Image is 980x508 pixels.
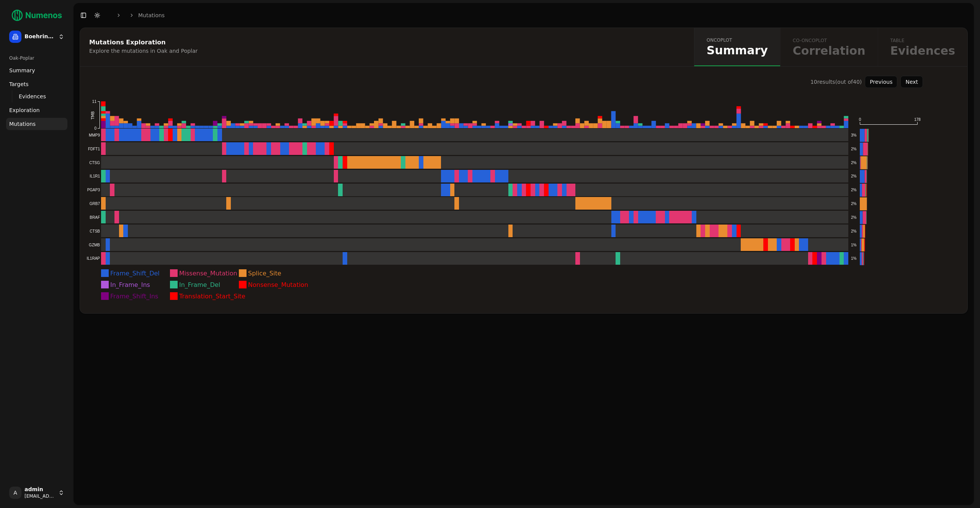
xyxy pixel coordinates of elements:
[865,76,897,88] button: Previous
[84,238,848,251] a: GZMB
[16,91,58,102] a: Evidences
[248,281,308,289] text: Nonsense_Mutation
[9,67,35,74] span: Summary
[84,129,848,142] a: MMP9
[851,229,857,233] text: 2%
[6,78,67,90] a: Targets
[89,47,683,55] div: Explore the mutations in Oak and Poplar
[9,80,29,88] span: Targets
[24,493,55,499] span: [EMAIL_ADDRESS]
[179,281,220,289] text: In_Frame_Del
[84,252,848,265] a: IL1RAP
[248,270,281,277] text: Splice_Site
[6,118,67,130] a: Mutations
[851,174,857,178] text: 2%
[707,37,768,43] span: oncoplot
[851,243,857,247] text: 1%
[6,52,67,64] div: Oak-Poplar
[851,256,857,261] text: 1%
[900,76,923,88] button: Next
[851,147,857,151] text: 2%
[851,188,857,192] text: 2%
[851,202,857,206] text: 2%
[84,184,848,197] a: PGAP3
[6,104,67,116] a: Exploration
[6,484,67,502] button: Aadmin[EMAIL_ADDRESS]
[6,64,67,77] a: Summary
[84,142,848,155] a: FDFT1
[9,106,40,114] span: Exploration
[91,111,95,120] text: TMB
[19,93,46,100] span: Evidences
[914,117,921,122] text: 178
[179,270,237,277] text: Missense_Mutation
[110,281,150,289] text: In_Frame_Ins
[694,28,780,66] a: oncoplotSummary
[851,133,857,137] text: 3%
[859,117,861,122] text: 0
[9,120,36,128] span: Mutations
[851,161,857,165] text: 2%
[24,486,55,493] span: admin
[9,487,21,499] span: A
[179,293,245,300] text: Translation_Start_Site
[707,45,768,56] span: Summary
[138,11,165,19] a: Mutations
[810,79,835,85] span: 10 result s
[6,28,67,46] button: Boehringer Ingelheim
[92,99,97,104] text: 11
[6,6,67,24] img: Numenos
[112,11,165,19] nav: breadcrumb
[835,79,862,85] span: (out of 40 )
[84,225,848,238] a: CTSB
[89,39,683,46] div: Mutations Exploration
[851,215,857,220] text: 2%
[84,211,848,224] a: BRAF
[110,293,158,300] text: Frame_Shift_Ins
[84,156,848,169] a: CTSG
[24,33,55,40] span: Boehringer Ingelheim
[84,170,848,183] a: IL1R1
[94,126,96,130] text: 0
[110,270,160,277] text: Frame_Shift_Del
[84,197,848,210] a: GRB7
